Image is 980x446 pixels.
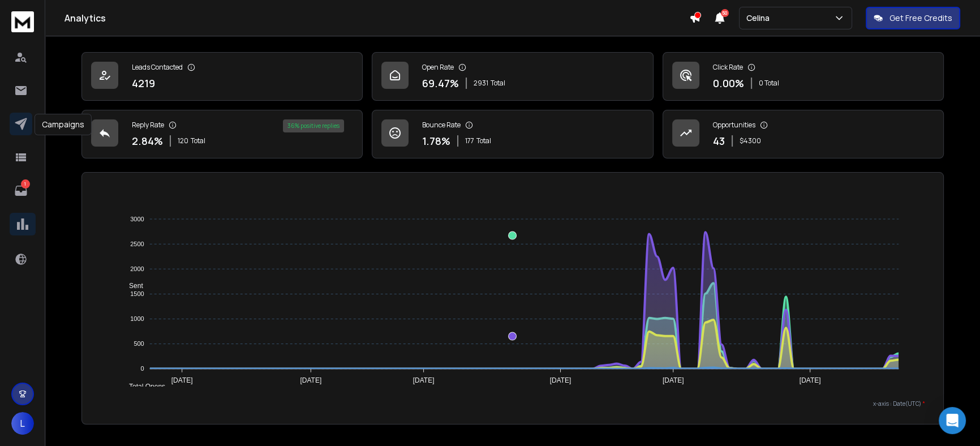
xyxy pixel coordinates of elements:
[178,136,188,145] span: 120
[422,121,461,130] p: Bounce Rate
[372,52,653,101] a: Open Rate69.47%2931Total
[713,133,725,149] p: 43
[191,136,205,145] span: Total
[422,133,450,149] p: 1.78 %
[422,75,459,91] p: 69.47 %
[889,12,952,24] p: Get Free Credits
[131,216,144,222] tspan: 3000
[131,315,144,322] tspan: 1000
[491,79,505,88] span: Total
[465,136,474,145] span: 177
[474,79,488,88] span: 2931
[740,136,761,145] p: $ 4300
[422,63,454,72] p: Open Rate
[721,9,729,17] span: 50
[132,121,164,130] p: Reply Rate
[550,376,571,384] tspan: [DATE]
[713,121,755,130] p: Opportunities
[21,179,30,188] p: 1
[100,400,925,408] p: x-axis : Date(UTC)
[132,75,155,91] p: 4219
[11,11,34,32] img: logo
[663,376,684,384] tspan: [DATE]
[65,11,689,25] h1: Analytics
[476,136,491,145] span: Total
[746,12,774,24] p: Celina
[11,412,34,435] button: L
[10,179,32,202] a: 1
[131,290,144,297] tspan: 1500
[663,52,944,101] a: Click Rate0.00%0 Total
[866,7,960,29] button: Get Free Credits
[663,110,944,158] a: Opportunities43$4300
[141,365,144,372] tspan: 0
[713,75,744,91] p: 0.00 %
[800,376,821,384] tspan: [DATE]
[713,63,743,72] p: Click Rate
[121,282,143,290] span: Sent
[759,79,779,88] p: 0 Total
[134,340,144,347] tspan: 500
[81,52,363,101] a: Leads Contacted4219
[171,376,193,384] tspan: [DATE]
[131,265,144,272] tspan: 2000
[121,383,165,391] span: Total Opens
[131,241,144,247] tspan: 2500
[372,110,653,158] a: Bounce Rate1.78%177Total
[35,114,92,135] div: Campaigns
[939,407,966,434] div: Open Intercom Messenger
[300,376,322,384] tspan: [DATE]
[283,119,344,132] div: 36 % positive replies
[81,110,363,158] a: Reply Rate2.84%120Total36% positive replies
[132,63,183,72] p: Leads Contacted
[413,376,435,384] tspan: [DATE]
[132,133,163,149] p: 2.84 %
